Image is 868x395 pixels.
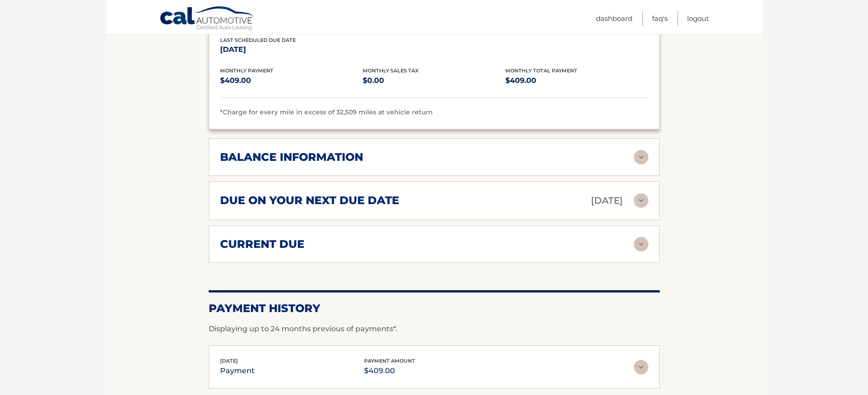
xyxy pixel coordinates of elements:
[220,358,238,364] span: [DATE]
[220,237,304,251] h2: current due
[220,74,363,87] p: $409.00
[220,67,273,74] span: Monthly Payment
[364,358,415,364] span: payment amount
[634,193,648,208] img: accordion-rest.svg
[220,108,433,116] span: *Charge for every mile in excess of 32,509 miles at vehicle return
[220,364,255,377] p: payment
[591,193,623,209] p: [DATE]
[363,67,419,74] span: Monthly Sales Tax
[652,11,668,26] a: FAQ's
[634,150,648,164] img: accordion-rest.svg
[209,302,660,315] h2: Payment History
[209,323,660,334] p: Displaying up to 24 months previous of payments*.
[363,74,505,87] p: $0.00
[687,11,709,26] a: Logout
[159,6,255,32] a: Cal Automotive
[634,360,648,374] img: accordion-rest.svg
[220,150,363,164] h2: balance information
[220,194,399,207] h2: due on your next due date
[220,43,363,56] p: [DATE]
[505,67,577,74] span: Monthly Total Payment
[505,74,648,87] p: $409.00
[634,237,648,251] img: accordion-rest.svg
[596,11,632,26] a: Dashboard
[364,364,415,377] p: $409.00
[220,37,296,43] span: Last Scheduled Due Date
